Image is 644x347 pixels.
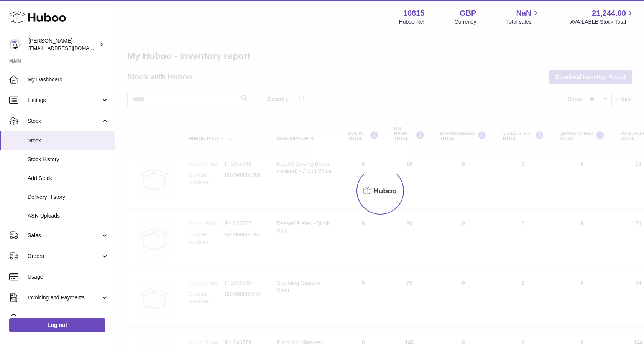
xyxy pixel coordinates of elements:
[570,18,635,26] span: AVAILABLE Stock Total
[28,315,109,322] span: Cases
[28,117,101,125] span: Stock
[28,45,113,51] span: [EMAIL_ADDRESS][DOMAIN_NAME]
[506,18,540,26] span: Total sales
[28,273,109,281] span: Usage
[570,8,635,26] a: 21,244.00 AVAILABLE Stock Total
[28,175,109,182] span: Add Stock
[28,232,101,239] span: Sales
[28,253,101,260] span: Orders
[28,212,109,220] span: ASN Uploads
[506,8,540,26] a: NaN Total sales
[28,156,109,163] span: Stock History
[9,39,21,50] img: fulfillment@fable.com
[28,76,109,83] span: My Dashboard
[592,8,626,18] span: 21,244.00
[455,18,476,26] div: Currency
[9,318,105,332] a: Log out
[28,37,97,52] div: [PERSON_NAME]
[460,8,476,18] strong: GBP
[403,8,425,18] strong: 10615
[516,8,531,18] span: NaN
[28,137,109,144] span: Stock
[28,97,101,104] span: Listings
[28,193,109,201] span: Delivery History
[399,18,425,26] div: Huboo Ref
[28,294,101,301] span: Invoicing and Payments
